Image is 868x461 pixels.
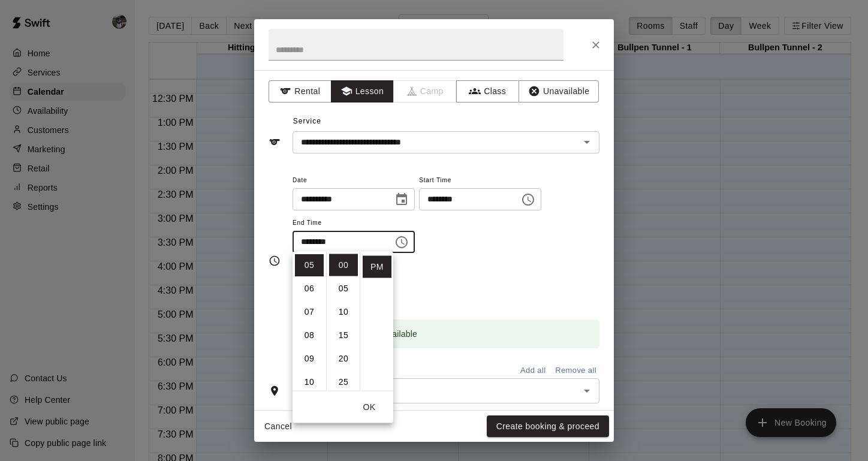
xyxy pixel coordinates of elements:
[519,80,599,103] button: Unavailable
[514,361,552,380] button: Add all
[390,188,414,212] button: Choose date, selected date is Sep 15, 2025
[329,254,358,276] li: 0 minutes
[456,80,519,103] button: Class
[326,252,360,391] ul: Select minutes
[329,324,358,346] li: 15 minutes
[295,278,324,300] li: 6 hours
[578,382,595,399] button: Open
[329,348,358,370] li: 20 minutes
[329,278,358,300] li: 5 minutes
[516,188,540,212] button: Choose time, selected time is 4:00 PM
[295,371,324,393] li: 10 hours
[293,173,415,189] span: Date
[419,173,541,189] span: Start Time
[293,252,326,391] ul: Select hours
[552,361,599,380] button: Remove all
[329,301,358,323] li: 10 minutes
[363,256,391,278] li: PM
[585,34,607,56] button: Close
[269,385,281,397] svg: Rooms
[293,215,415,231] span: End Time
[331,80,394,103] button: Lesson
[295,348,324,370] li: 9 hours
[295,324,324,346] li: 8 hours
[269,255,281,267] svg: Timing
[487,415,609,438] button: Create booking & proceed
[394,80,457,103] span: Camps can only be created in the Services page
[350,396,388,418] button: OK
[293,117,321,125] span: Service
[295,254,324,276] li: 5 hours
[269,136,281,148] svg: Service
[360,252,393,391] ul: Select meridiem
[390,230,414,254] button: Choose time, selected time is 5:00 PM
[578,134,595,150] button: Open
[295,301,324,323] li: 7 hours
[269,80,331,103] button: Rental
[329,371,358,393] li: 25 minutes
[259,415,297,438] button: Cancel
